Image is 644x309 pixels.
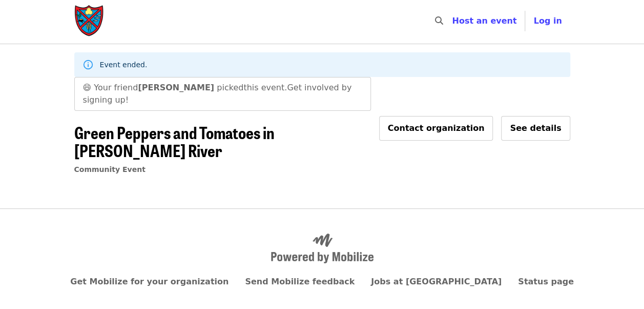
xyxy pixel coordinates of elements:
span: Log in [533,16,562,26]
span: Your friend picked this event . Get involved by signing up! [83,83,352,105]
span: grinning face emoji [83,83,92,92]
span: See details [510,123,561,133]
i: search icon [434,16,443,26]
a: Community Event [74,165,146,173]
input: Search [449,9,457,33]
span: Event ended. [100,61,148,69]
a: Status page [518,277,574,286]
nav: Primary footer navigation [74,276,570,288]
strong: [PERSON_NAME] [138,83,214,92]
img: Society of St. Andrew - Home [74,5,105,37]
span: Green Peppers and Tomatoes in [PERSON_NAME] River [74,120,275,162]
button: Contact organization [379,116,493,141]
img: Powered by Mobilize [271,234,373,263]
a: Jobs at [GEOGRAPHIC_DATA] [371,277,502,286]
button: See details [501,116,570,141]
a: Send Mobilize feedback [245,277,355,286]
span: Contact organization [388,123,485,133]
a: Get Mobilize for your organization [70,277,228,286]
a: Host an event [452,16,516,26]
button: Log in [525,11,570,31]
